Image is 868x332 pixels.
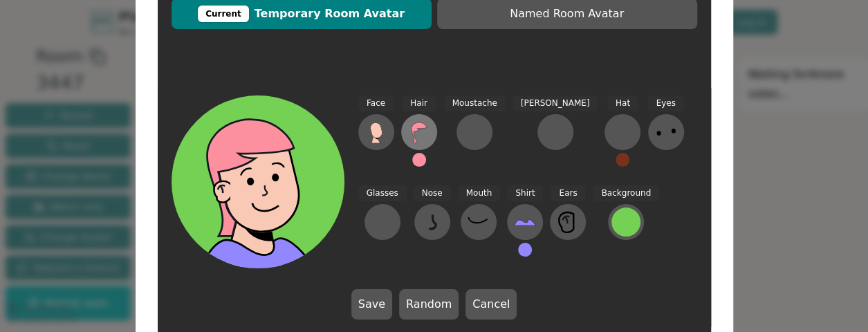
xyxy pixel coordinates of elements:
[607,95,638,111] span: Hat
[551,185,585,201] span: Ears
[513,95,598,111] span: [PERSON_NAME]
[507,185,543,201] span: Shirt
[399,289,459,320] button: Random
[458,185,501,201] span: Mouth
[465,289,517,320] button: Cancel
[593,185,659,201] span: Background
[444,6,690,22] span: Named Room Avatar
[351,289,392,320] button: Save
[358,95,394,111] span: Face
[178,6,425,22] span: Temporary Room Avatar
[647,95,683,111] span: Eyes
[358,185,407,201] span: Glasses
[414,185,451,201] span: Nose
[444,95,506,111] span: Moustache
[198,6,249,22] div: Current
[402,95,436,111] span: Hair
